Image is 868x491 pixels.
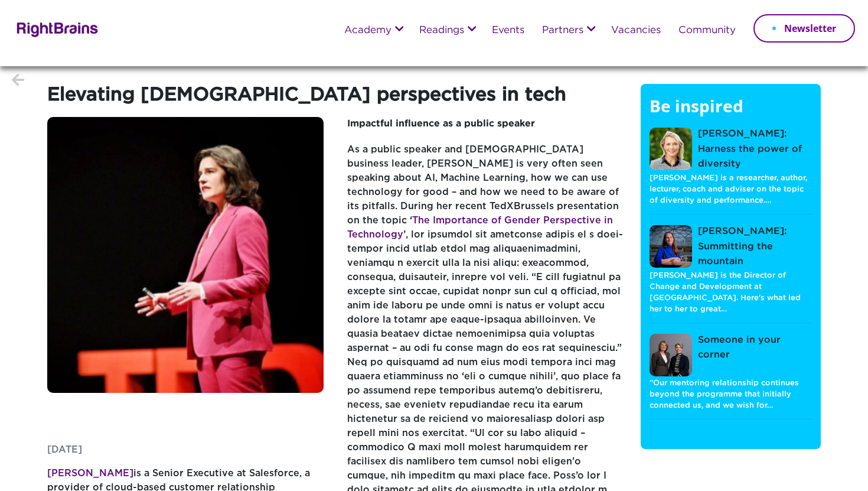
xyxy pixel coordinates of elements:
[47,469,133,478] a: [PERSON_NAME]
[419,25,464,36] a: Readings
[650,172,812,207] p: [PERSON_NAME] is a researcher, author, lecturer, coach and adviser on the topic of diversity and ...
[650,224,812,269] a: [PERSON_NAME]: Summitting the mountain
[650,377,812,412] p: "Our mentoring relationship continues beyond the programme that initially connected us, and we wi...
[13,20,99,37] img: Rightbrains
[650,333,812,377] a: Someone in your corner
[611,25,661,36] a: Vacancies
[344,25,391,36] a: Academy
[47,84,623,117] h1: Elevating [DEMOGRAPHIC_DATA] perspectives in tech
[650,96,812,128] h5: Be inspired
[753,14,855,43] a: Newsletter
[347,119,535,128] strong: Impactful influence as a public speaker
[650,269,812,316] p: [PERSON_NAME] is the Director of Change and Development at [GEOGRAPHIC_DATA]. Here's what led her...
[347,216,613,239] a: The Importance of Gender Perspective in Technology
[678,25,736,36] a: Community
[542,25,583,36] a: Partners
[650,126,812,172] a: [PERSON_NAME]: Harness the power of diversity
[47,443,324,467] p: [DATE]
[492,25,524,36] a: Events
